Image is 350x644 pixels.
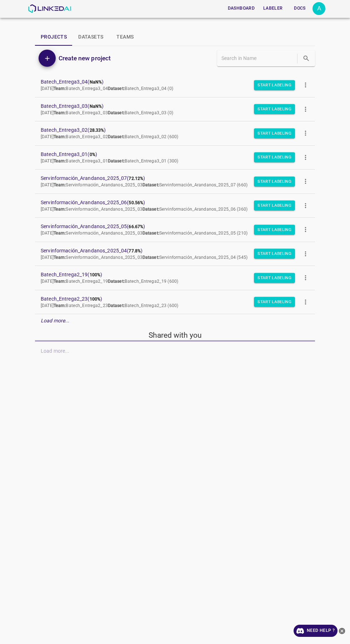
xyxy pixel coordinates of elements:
[90,272,101,277] b: 100%
[254,128,295,138] button: Start Labeling
[72,29,109,46] button: Datasets
[287,1,312,16] a: Docs
[54,182,66,187] b: Team:
[259,1,287,16] a: Labeler
[297,222,314,238] button: more
[35,290,315,314] a: Batech_Entrega2_23(100%)[DATE]Team:Batech_Entrega2_23Dataset:Batech_Entrega2_23 (600)
[297,125,314,141] button: more
[142,231,159,236] b: Dataset:
[297,77,314,93] button: more
[129,224,143,229] b: 66.67%
[288,2,311,14] button: Docs
[312,2,325,15] div: A
[54,159,66,163] b: Team:
[54,134,66,139] b: Team:
[35,73,315,97] a: Batech_Entrega3_04(NaN%)[DATE]Team:Batech_Entrega3_04Dataset:Batech_Entrega3_04 (0)
[35,266,315,290] a: Batech_Entrega2_19(100%)[DATE]Team:Batech_Entrega2_19Dataset:Batech_Entrega2_19 (600)
[35,314,315,327] div: Load more...
[28,4,71,13] img: LinkedAI
[254,297,295,307] button: Start Labeling
[108,110,125,115] b: Dataset:
[108,303,125,308] b: Dataset:
[254,225,295,235] button: Start Labeling
[35,121,315,145] a: Batech_Entrega3_02(28.33%)[DATE]Team:Batech_Entrega3_02Dataset:Batech_Entrega3_02 (600)
[54,303,66,308] b: Team:
[41,303,178,308] span: [DATE] Batech_Entrega2_23 Batech_Entrega2_23 (600)
[39,50,56,67] button: Add
[297,149,314,165] button: more
[90,80,102,85] b: NaN%
[108,159,125,163] b: Dataset:
[41,182,247,187] span: [DATE] Servinformación_Arandanos_2025_03 Servinformación_Arandanos_2025_07 (660)
[297,197,314,213] button: more
[41,279,178,284] span: [DATE] Batech_Entrega2_19 Batech_Entrega2_19 (600)
[90,104,102,109] b: NaN%
[56,53,111,63] a: Create new project
[54,110,66,115] b: Team:
[297,101,314,117] button: more
[35,170,315,193] a: Servinformación_Arandanos_2025_07(72.12%)[DATE]Team:Servinformación_Arandanos_2025_03Dataset:Serv...
[54,86,66,91] b: Team:
[254,152,295,162] button: Start Labeling
[90,297,101,302] b: 100%
[297,246,314,262] button: more
[41,151,298,158] span: Batech_Entrega3_01 ( )
[337,625,346,637] button: close-help
[41,102,298,110] span: Batech_Entrega3_03 ( )
[254,104,295,114] button: Start Labeling
[254,201,295,211] button: Start Labeling
[312,2,325,15] button: Open settings
[254,176,295,186] button: Start Labeling
[297,270,314,286] button: more
[254,249,295,259] button: Start Labeling
[41,110,173,115] span: [DATE] Batech_Entrega3_03 Batech_Entrega3_03 (0)
[108,86,125,91] b: Dataset:
[254,273,295,283] button: Start Labeling
[297,294,314,310] button: more
[142,182,159,187] b: Dataset:
[59,53,111,63] h6: Create new project
[254,80,295,90] button: Start Labeling
[41,207,247,212] span: [DATE] Servinformación_Arandanos_2025_03 Servinformación_Arandanos_2025_06 (360)
[54,231,66,236] b: Team:
[108,134,125,139] b: Dataset:
[41,318,70,323] em: Load more...
[41,126,298,134] span: Batech_Entrega3_02 ( )
[41,78,298,86] span: Batech_Entrega3_04 ( )
[41,223,298,230] span: Servinformación_Arandanos_2025_05 ( )
[41,295,298,303] span: Batech_Entrega2_23 ( )
[41,231,247,236] span: [DATE] Servinformación_Arandanos_2025_03 Servinformación_Arandanos_2025_05 (210)
[299,51,314,66] button: search
[297,173,314,190] button: more
[260,2,285,14] button: Labeler
[225,2,257,14] button: Dashboard
[129,200,143,205] b: 50.56%
[54,279,66,284] b: Team:
[35,97,315,121] a: Batech_Entrega3_03(NaN%)[DATE]Team:Batech_Entrega3_03Dataset:Batech_Entrega3_03 (0)
[109,29,141,46] button: Teams
[35,330,315,340] h5: Shared with you
[41,255,247,260] span: [DATE] Servinformación_Arandanos_2025_03 Servinformación_Arandanos_2025_04 (545)
[41,86,173,91] span: [DATE] Batech_Entrega3_04 Batech_Entrega3_04 (0)
[90,128,104,133] b: 28.33%
[41,271,298,278] span: Batech_Entrega2_19 ( )
[35,218,315,242] a: Servinformación_Arandanos_2025_05(66.67%)[DATE]Team:Servinformación_Arandanos_2025_03Dataset:Serv...
[41,159,178,163] span: [DATE] Batech_Entrega3_01 Batech_Entrega3_01 (300)
[35,194,315,218] a: Servinformación_Arandanos_2025_06(50.56%)[DATE]Team:Servinformación_Arandanos_2025_03Dataset:Serv...
[221,53,296,64] input: Search in Name
[129,176,143,181] b: 72.12%
[294,625,337,637] a: Need Help ?
[54,255,66,260] b: Team:
[108,279,125,284] b: Dataset:
[35,146,315,170] a: Batech_Entrega3_01(0%)[DATE]Team:Batech_Entrega3_01Dataset:Batech_Entrega3_01 (300)
[41,199,298,206] span: Servinformación_Arandanos_2025_06 ( )
[54,207,66,212] b: Team:
[35,242,315,266] a: Servinformación_Arandanos_2025_04(77.8%)[DATE]Team:Servinformación_Arandanos_2025_03Dataset:Servi...
[41,134,178,139] span: [DATE] Batech_Entrega3_02 Batech_Entrega3_02 (600)
[90,152,95,157] b: 0%
[142,255,159,260] b: Dataset:
[224,1,259,16] a: Dashboard
[35,29,72,46] button: Projects
[142,207,159,212] b: Dataset:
